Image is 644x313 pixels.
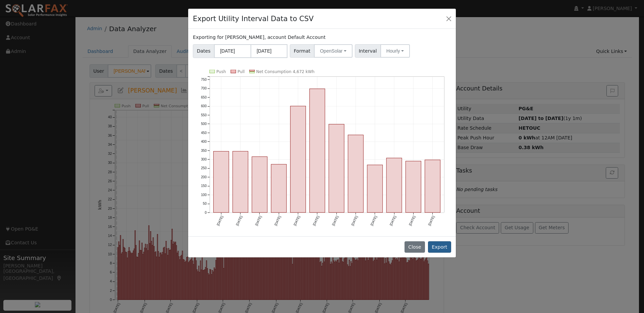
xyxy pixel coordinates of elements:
text: 150 [201,184,207,188]
text: Push [216,69,226,74]
text: [DATE] [274,215,281,226]
rect: onclick="" [367,165,383,212]
text: 600 [201,104,207,108]
text: [DATE] [293,215,301,226]
h4: Export Utility Interval Data to CSV [193,13,314,24]
text: [DATE] [216,215,224,226]
text: Net Consumption 4,672 kWh [256,69,315,74]
text: 0 [205,211,207,214]
text: [DATE] [235,215,243,226]
text: 50 [203,202,207,206]
text: 350 [201,149,207,152]
text: [DATE] [255,215,262,226]
rect: onclick="" [425,160,441,212]
text: 250 [201,167,207,170]
text: 750 [201,78,207,81]
button: Close [405,241,425,253]
rect: onclick="" [214,151,229,212]
text: 400 [201,140,207,143]
button: Export [428,241,451,253]
text: 300 [201,158,207,161]
text: 200 [201,175,207,179]
rect: onclick="" [290,106,306,212]
text: [DATE] [370,215,378,226]
text: 550 [201,113,207,117]
text: [DATE] [409,215,416,226]
text: 100 [201,193,207,197]
rect: onclick="" [233,151,248,212]
text: [DATE] [331,215,339,226]
button: Hourly [380,44,410,58]
span: Format [290,44,314,58]
text: [DATE] [428,215,435,226]
rect: onclick="" [271,164,287,212]
rect: onclick="" [387,158,402,213]
span: Interval [355,44,381,58]
span: Dates [193,44,214,58]
label: Exporting for [PERSON_NAME], account Default Account [193,34,325,41]
text: 650 [201,96,207,99]
text: 450 [201,131,207,135]
button: Close [444,14,453,23]
text: 500 [201,122,207,126]
text: Pull [237,69,245,74]
text: [DATE] [312,215,320,226]
rect: onclick="" [252,157,267,213]
rect: onclick="" [406,161,421,213]
rect: onclick="" [310,89,325,213]
button: OpenSolar [314,44,353,58]
text: 700 [201,86,207,90]
rect: onclick="" [348,135,364,213]
rect: onclick="" [329,124,344,213]
text: [DATE] [389,215,397,226]
text: [DATE] [351,215,359,226]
